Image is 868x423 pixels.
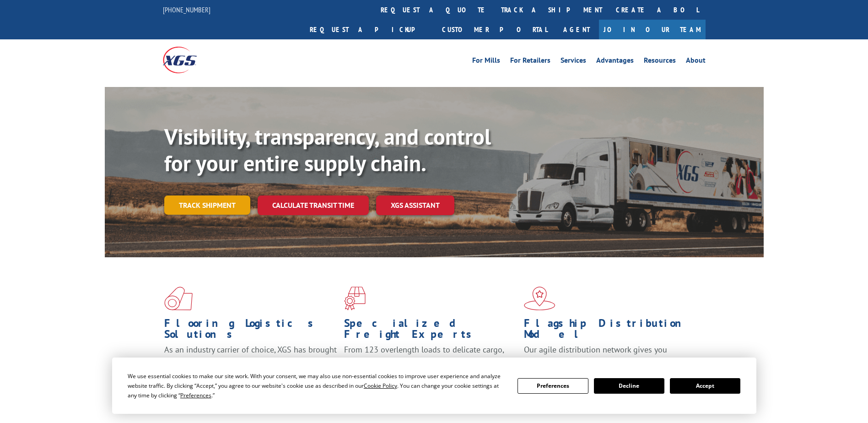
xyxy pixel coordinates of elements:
img: xgs-icon-flagship-distribution-model-red [524,287,555,310]
a: Calculate transit time [258,195,369,215]
a: Customer Portal [435,20,554,39]
span: Our agile distribution network gives you nationwide inventory management on demand. [524,344,692,366]
a: Request a pickup [303,20,435,39]
a: About [686,57,706,67]
a: For Retailers [510,57,550,67]
b: Visibility, transparency, and control for your entire supply chain. [164,122,491,177]
a: Track shipment [164,195,250,215]
span: Preferences [180,391,211,399]
a: XGS ASSISTANT [376,195,454,215]
div: Cookie Consent Prompt [112,358,756,414]
a: Join Our Team [599,20,706,39]
a: Advantages [596,57,634,67]
img: xgs-icon-total-supply-chain-intelligence-red [164,287,193,310]
a: Resources [644,57,676,67]
p: From 123 overlength loads to delicate cargo, our experienced staff knows the best way to move you... [344,344,517,385]
button: Accept [670,378,740,394]
a: Agent [554,20,599,39]
span: As an industry carrier of choice, XGS has brought innovation and dedication to flooring logistics... [164,344,337,377]
a: [PHONE_NUMBER] [163,5,210,14]
h1: Flooring Logistics Solutions [164,318,337,344]
span: Cookie Policy [364,382,397,390]
button: Preferences [518,378,588,394]
a: For Mills [472,57,500,67]
button: Decline [594,378,664,394]
h1: Specialized Freight Experts [344,318,517,344]
img: xgs-icon-focused-on-flooring-red [344,287,366,310]
div: We use essential cookies to make our site work. With your consent, we may also use non-essential ... [128,371,507,400]
a: Services [561,57,586,67]
h1: Flagship Distribution Model [524,318,697,344]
